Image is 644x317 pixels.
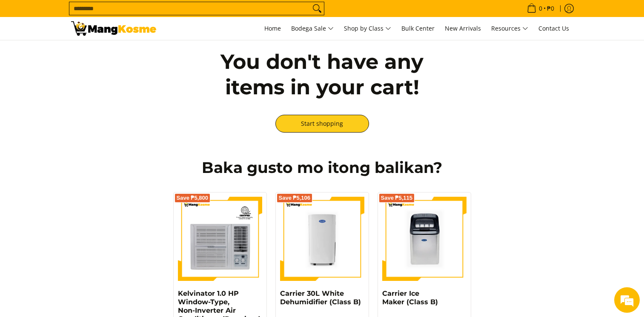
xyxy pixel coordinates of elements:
img: Your Shopping Cart | Mang Kosme [71,21,156,36]
span: Resources [491,23,528,34]
span: Save ₱5,106 [279,195,311,201]
a: New Arrivals [441,17,485,40]
span: Bulk Center [401,24,435,32]
a: Start shopping [275,115,369,133]
a: Home [260,17,285,40]
h2: Baka gusto mo itong balikan? [71,158,573,177]
span: Save ₱5,800 [177,195,209,201]
img: Kelvinator 1.0 HP Window-Type, Non-Inverter Air Conditioner (Premium) [178,197,262,281]
a: Carrier Ice Maker (Class B) [382,289,438,306]
span: ₱0 [546,6,555,11]
a: Shop by Class [340,17,395,40]
span: Bodega Sale [291,23,334,34]
span: New Arrivals [445,24,481,32]
span: 0 [538,6,544,11]
span: Home [264,24,281,32]
a: Carrier 30L White Dehumidifier (Class B) [280,289,361,306]
span: Contact Us [538,24,569,32]
a: Resources [487,17,532,40]
span: Shop by Class [344,23,391,34]
a: Bodega Sale [287,17,338,40]
img: Carrier Ice Maker (Class B) [382,197,467,281]
span: • [524,4,557,13]
img: Carrier 30L White Dehumidifier (Class B) [280,197,364,281]
a: Bulk Center [397,17,439,40]
button: Search [310,2,324,15]
a: Contact Us [534,17,573,40]
span: Save ₱5,115 [381,195,413,201]
nav: Main Menu [165,17,573,40]
h2: You don't have any items in your cart! [199,49,446,100]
